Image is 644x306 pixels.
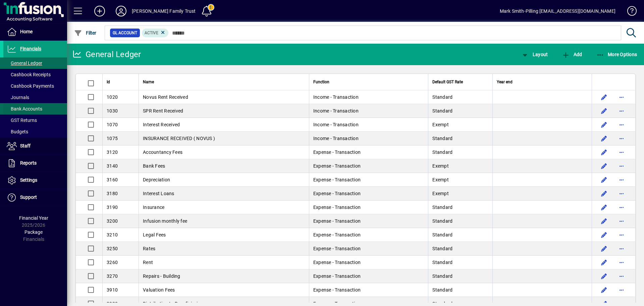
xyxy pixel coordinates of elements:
[3,57,67,69] a: General Ledger
[313,260,361,265] span: Expense - Transaction
[132,6,196,16] div: [PERSON_NAME] Family Trust
[432,246,452,251] span: Standard
[107,191,118,196] span: 3180
[20,143,31,148] span: Staff
[3,115,67,126] a: GST Returns
[3,126,67,137] a: Budgets
[143,149,182,155] span: Accountancy Fees
[143,191,174,196] span: Interest Loans
[599,216,609,226] button: Edit
[616,285,627,295] button: More options
[143,205,164,210] span: Insurance
[313,108,359,114] span: Income - Transaction
[599,243,609,254] button: Edit
[599,133,609,144] button: Edit
[107,136,118,141] span: 1075
[497,78,513,86] span: Year end
[143,108,183,114] span: SPR Rent Received
[143,163,165,169] span: Bank Fees
[432,108,452,114] span: Standard
[313,287,361,293] span: Expense - Transaction
[599,92,609,102] button: Edit
[107,273,118,279] span: 3270
[3,80,67,92] a: Cashbook Payments
[616,257,627,268] button: More options
[107,177,118,182] span: 3160
[616,216,627,226] button: More options
[313,78,329,86] span: Function
[74,30,97,36] span: Filter
[432,122,449,127] span: Exempt
[19,215,48,221] span: Financial Year
[3,24,67,40] a: Home
[143,287,175,293] span: Valuation Fees
[432,191,449,196] span: Exempt
[313,163,361,169] span: Expense - Transaction
[514,48,555,60] app-page-header-button: View chart layout
[616,147,627,158] button: More options
[313,191,361,196] span: Expense - Transaction
[313,149,361,155] span: Expense - Transaction
[145,31,158,35] span: Active
[616,188,627,199] button: More options
[3,138,67,155] a: Staff
[599,285,609,295] button: Edit
[110,5,132,17] button: Profile
[616,133,627,144] button: More options
[599,105,609,116] button: Edit
[107,163,118,169] span: 3140
[7,118,37,123] span: GST Returns
[313,136,359,141] span: Income - Transaction
[113,30,137,36] span: GL Account
[20,194,37,200] span: Support
[560,48,584,60] button: Add
[107,78,135,86] div: Id
[599,271,609,281] button: Edit
[7,95,29,100] span: Journals
[432,260,452,265] span: Standard
[7,72,51,77] span: Cashbook Receipts
[72,49,141,60] div: General Ledger
[3,155,67,172] a: Reports
[599,119,609,130] button: Edit
[3,172,67,189] a: Settings
[313,122,359,127] span: Income - Transaction
[616,161,627,171] button: More options
[313,232,361,237] span: Expense - Transaction
[3,92,67,103] a: Journals
[616,229,627,240] button: More options
[143,177,170,182] span: Depreciation
[616,105,627,116] button: More options
[562,52,582,57] span: Add
[7,106,42,112] span: Bank Accounts
[519,48,549,60] button: Layout
[313,177,361,182] span: Expense - Transaction
[616,92,627,102] button: More options
[432,205,452,210] span: Standard
[432,136,452,141] span: Standard
[432,149,452,155] span: Standard
[143,94,188,100] span: Novus Rent Received
[143,232,166,237] span: Legal Fees
[107,94,118,100] span: 1020
[7,129,28,134] span: Budgets
[143,78,305,86] div: Name
[107,260,118,265] span: 3260
[432,273,452,279] span: Standard
[313,246,361,251] span: Expense - Transaction
[432,287,452,293] span: Standard
[616,119,627,130] button: More options
[599,161,609,171] button: Edit
[432,177,449,182] span: Exempt
[599,202,609,213] button: Edit
[143,136,215,141] span: INSURANCE RECEIVED ( NOVUS )
[143,273,180,279] span: Repairs - Building
[313,218,361,224] span: Expense - Transaction
[3,189,67,206] a: Support
[20,29,33,34] span: Home
[107,108,118,114] span: 1030
[107,287,118,293] span: 3910
[616,271,627,281] button: More options
[599,174,609,185] button: Edit
[24,229,43,235] span: Package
